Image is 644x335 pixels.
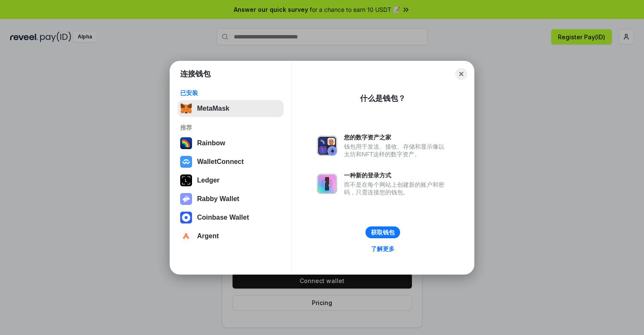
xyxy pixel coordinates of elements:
div: MetaMask [197,105,229,112]
div: Argent [197,232,219,240]
button: WalletConnect [178,153,284,170]
img: svg+xml,%3Csvg%20width%3D%2228%22%20height%3D%2228%22%20viewBox%3D%220%200%2028%2028%22%20fill%3D... [180,156,192,168]
button: Close [455,68,467,80]
div: 钱包用于发送、接收、存储和显示像以太坊和NFT这样的数字资产。 [344,143,449,158]
img: svg+xml,%3Csvg%20width%3D%22120%22%20height%3D%22120%22%20viewBox%3D%220%200%20120%20120%22%20fil... [180,137,192,149]
div: Coinbase Wallet [197,214,249,221]
img: svg+xml,%3Csvg%20width%3D%2228%22%20height%3D%2228%22%20viewBox%3D%220%200%2028%2028%22%20fill%3D... [180,230,192,242]
img: svg+xml,%3Csvg%20xmlns%3D%22http%3A%2F%2Fwww.w3.org%2F2000%2Fsvg%22%20width%3D%2228%22%20height%3... [180,174,192,186]
div: 推荐 [180,124,281,131]
div: 而不是在每个网站上创建新的账户和密码，只需连接您的钱包。 [344,181,449,196]
div: 了解更多 [371,245,395,253]
div: 已安装 [180,89,281,97]
div: Rainbow [197,139,225,147]
div: 一种新的登录方式 [344,172,449,179]
div: 什么是钱包？ [360,93,406,103]
div: 您的数字资产之家 [344,133,449,141]
a: 了解更多 [366,243,400,254]
img: svg+xml,%3Csvg%20xmlns%3D%22http%3A%2F%2Fwww.w3.org%2F2000%2Fsvg%22%20fill%3D%22none%22%20viewBox... [180,193,192,205]
button: Ledger [178,172,284,189]
div: Ledger [197,177,219,184]
img: svg+xml,%3Csvg%20width%3D%2228%22%20height%3D%2228%22%20viewBox%3D%220%200%2028%2028%22%20fill%3D... [180,212,192,223]
div: Rabby Wallet [197,195,239,203]
button: Coinbase Wallet [178,209,284,226]
button: Rabby Wallet [178,191,284,207]
button: MetaMask [178,100,284,117]
img: svg+xml,%3Csvg%20xmlns%3D%22http%3A%2F%2Fwww.w3.org%2F2000%2Fsvg%22%20fill%3D%22none%22%20viewBox... [317,136,337,156]
button: Rainbow [178,135,284,152]
div: 获取钱包 [371,229,395,236]
img: svg+xml,%3Csvg%20fill%3D%22none%22%20height%3D%2233%22%20viewBox%3D%220%200%2035%2033%22%20width%... [180,103,192,114]
button: 获取钱包 [365,226,400,238]
button: Argent [178,228,284,245]
h1: 连接钱包 [180,69,211,79]
div: WalletConnect [197,158,244,166]
img: svg+xml,%3Csvg%20xmlns%3D%22http%3A%2F%2Fwww.w3.org%2F2000%2Fsvg%22%20fill%3D%22none%22%20viewBox... [317,174,337,194]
